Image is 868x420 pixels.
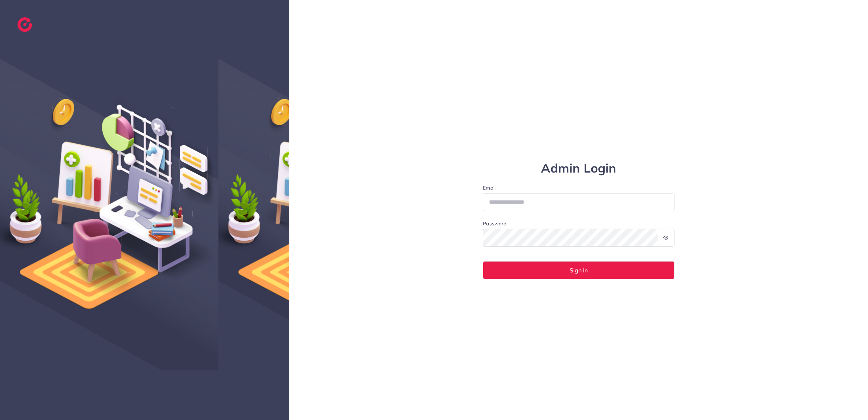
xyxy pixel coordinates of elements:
span: Sign In [570,267,588,273]
img: logo [17,17,32,32]
label: Password [483,220,506,227]
button: Sign In [483,261,675,279]
label: Email [483,184,675,191]
h1: Admin Login [483,161,675,176]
